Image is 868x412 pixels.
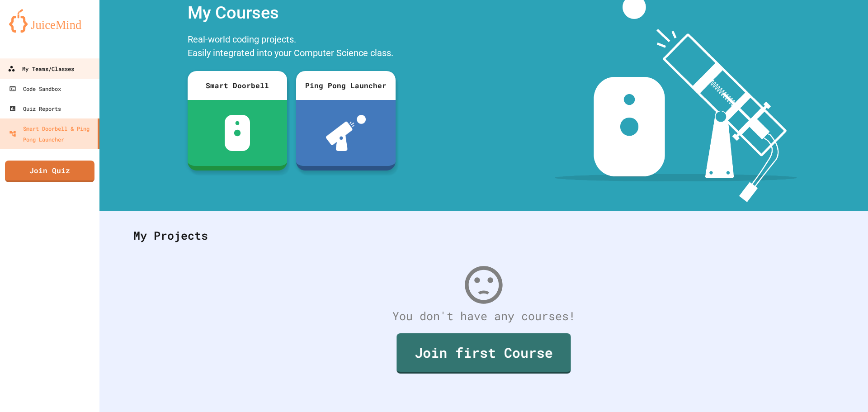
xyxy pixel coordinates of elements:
[124,308,843,325] div: You don't have any courses!
[188,71,287,100] div: Smart Doorbell
[9,103,61,114] div: Quiz Reports
[9,83,61,94] div: Code Sandbox
[124,218,843,253] div: My Projects
[9,9,90,33] img: logo-orange.svg
[225,115,250,151] img: sdb-white.svg
[183,30,400,64] div: Real-world coding projects. Easily integrated into your Computer Science class.
[8,63,74,75] div: My Teams/Classes
[396,333,571,374] a: Join first Course
[296,71,396,100] div: Ping Pong Launcher
[5,161,94,182] a: Join Quiz
[326,115,366,151] img: ppl-with-ball.png
[9,123,94,145] div: Smart Doorbell & Ping Pong Launcher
